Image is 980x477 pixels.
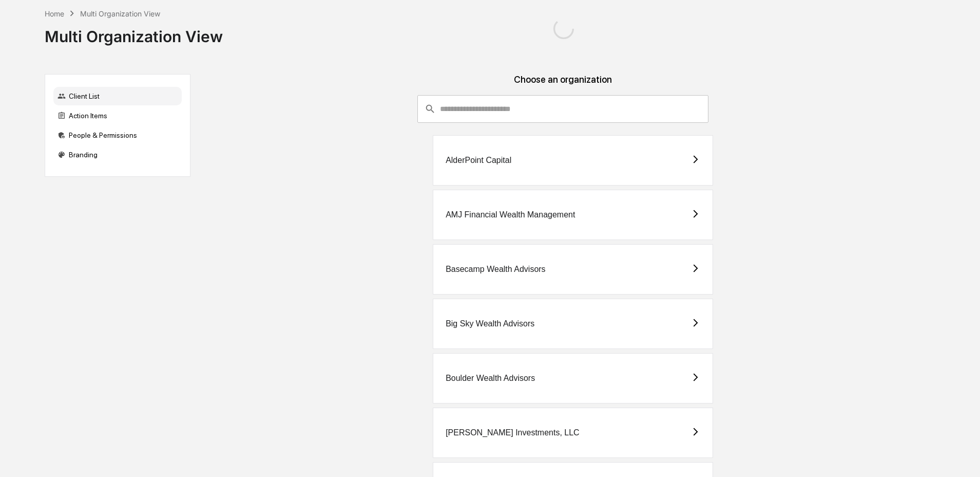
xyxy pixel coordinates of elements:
[446,319,534,328] div: Big Sky Wealth Advisors
[199,74,927,95] div: Choose an organization
[53,145,182,164] div: Branding
[53,106,182,125] div: Action Items
[446,210,575,219] div: AMJ Financial Wealth Management
[53,87,182,105] div: Client List
[446,374,535,383] div: Boulder Wealth Advisors
[53,126,182,144] div: People & Permissions
[446,265,545,274] div: Basecamp Wealth Advisors
[45,9,64,18] div: Home
[45,19,223,46] div: Multi Organization View
[417,95,708,123] div: consultant-dashboard__filter-organizations-search-bar
[446,156,511,165] div: AlderPoint Capital
[80,9,160,18] div: Multi Organization View
[446,428,580,437] div: [PERSON_NAME] Investments, LLC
